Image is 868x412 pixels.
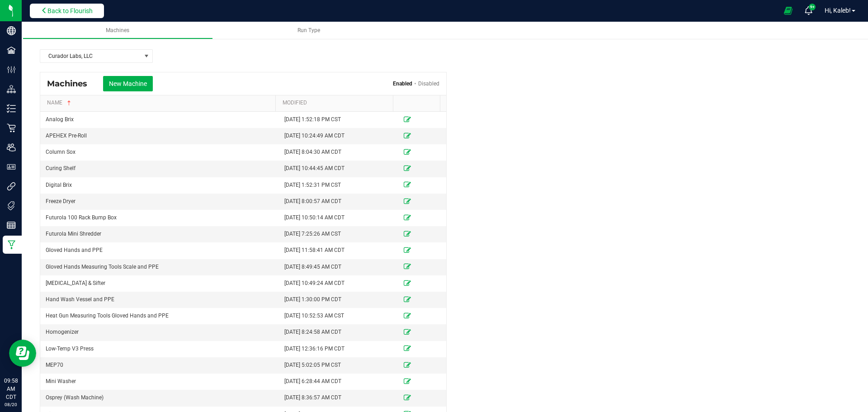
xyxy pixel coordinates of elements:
span: Sortable [66,99,73,107]
a: Edit Machine [404,116,411,123]
div: [DATE] 8:36:57 AM CDT [284,393,393,402]
td: MEP70 [40,357,279,374]
div: [DATE] 7:25:26 AM CST [284,230,393,238]
td: Digital Brix [40,177,279,194]
a: Edit Machine [404,182,411,188]
inline-svg: Reports [7,221,16,230]
inline-svg: Configuration [7,65,16,74]
td: Analog Brix [40,112,279,128]
div: [DATE] 11:58:41 AM CDT [284,246,393,255]
a: Enabled [393,81,412,87]
span: Curador Labs, LLC [40,50,141,62]
td: APEHEX Pre-Roll [40,128,279,144]
div: [DATE] 10:24:49 AM CDT [284,132,393,140]
div: [DATE] 10:49:24 AM CDT [284,279,393,288]
div: [DATE] 8:49:45 AM CDT [284,263,393,271]
span: Hi, Kaleb! [825,7,851,14]
button: Back to Flourish [30,4,104,18]
td: Low-Temp V3 Press [40,341,279,357]
inline-svg: Company [7,26,16,35]
inline-svg: Integrations [7,182,16,191]
div: [DATE] 10:52:53 AM CST [284,312,393,320]
td: [MEDICAL_DATA] & Sifter [40,275,279,292]
inline-svg: Tags [7,201,16,210]
div: [DATE] 10:44:45 AM CDT [284,164,393,173]
a: Sortable [400,99,436,107]
td: Mini Washer [40,374,279,390]
td: Heat Gun Measuring Tools Gloved Hands and PPE [40,308,279,324]
a: Edit Machine [404,231,411,237]
a: Edit Machine [404,329,411,335]
span: Machines [106,27,129,33]
p: 09:58 AM CDT [4,377,18,401]
a: Edit Machine [404,378,411,384]
a: Edit Machine [404,280,411,286]
button: New Machine [103,76,153,91]
inline-svg: Manufacturing [7,240,16,249]
a: Edit Machine [404,133,411,139]
inline-svg: Inventory [7,104,16,113]
a: Disabled [418,81,439,87]
inline-svg: Distribution [7,85,16,94]
inline-svg: Retail [7,123,16,133]
a: Edit Machine [404,394,411,401]
a: Edit Machine [404,313,411,319]
a: Edit Machine [404,296,411,303]
inline-svg: User Roles [7,162,16,171]
a: Edit Machine [404,362,411,368]
span: 9+ [810,5,814,9]
iframe: Resource center [9,340,36,367]
div: [DATE] 12:36:16 PM CDT [284,345,393,353]
a: Edit Machine [404,198,411,204]
a: Edit Machine [404,247,411,253]
td: Gloved Hands Measuring Tools Scale and PPE [40,259,279,275]
div: [DATE] 8:24:58 AM CDT [284,328,393,336]
td: Freeze Dryer [40,194,279,210]
span: Run Type [297,27,320,33]
a: Edit Machine [404,149,411,155]
td: Gloved Hands and PPE [40,242,279,259]
div: [DATE] 10:50:14 AM CDT [284,213,393,222]
p: 08/20 [4,401,18,408]
div: [DATE] 8:04:30 AM CDT [284,148,393,156]
div: [DATE] 1:30:00 PM CDT [284,295,393,304]
td: Hand Wash Vessel and PPE [40,292,279,308]
div: [DATE] 5:02:05 PM CST [284,361,393,369]
div: [DATE] 6:28:44 AM CDT [284,377,393,386]
td: Homogenizer [40,324,279,341]
a: Edit Machine [404,214,411,221]
td: Futurola 100 Rack Bump Box [40,210,279,226]
td: Futurola Mini Shredder [40,226,279,242]
a: Edit Machine [404,346,411,352]
div: [DATE] 8:00:57 AM CDT [284,197,393,206]
div: [DATE] 1:52:31 PM CST [284,181,393,189]
inline-svg: Facilities [7,46,16,55]
td: Column Sox [40,144,279,161]
a: Edit Machine [404,264,411,270]
span: Machines [47,79,96,89]
td: Curing Shelf [40,161,279,177]
span: Open Ecommerce Menu [778,2,798,19]
span: Back to Flourish [47,7,93,14]
a: Edit Machine [404,165,411,171]
a: MODIFIEDSortable [283,99,389,107]
div: [DATE] 1:52:18 PM CST [284,115,393,124]
a: NAMESortable [47,99,272,107]
inline-svg: Users [7,143,16,152]
td: Osprey (Wash Machine) [40,390,279,406]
